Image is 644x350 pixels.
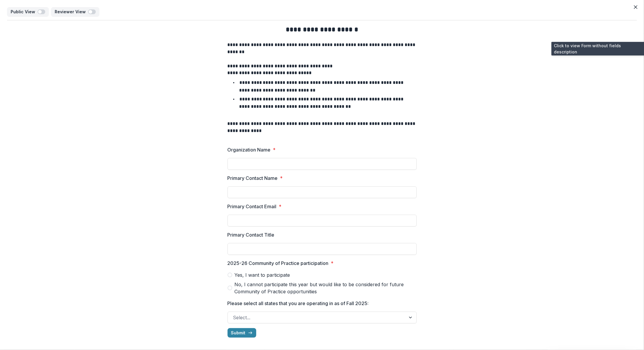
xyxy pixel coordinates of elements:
[631,2,640,12] button: Close
[235,281,417,295] span: No, I cannot participate this year but would like to be considered for future Community of Practi...
[7,7,49,17] button: Public View
[228,231,275,238] p: Primary Contact Title
[228,146,271,153] p: Organization Name
[228,260,329,267] p: 2025-26 Community of Practice participation
[51,7,99,17] button: Reviewer View
[228,328,256,338] button: Submit
[228,175,278,182] p: Primary Contact Name
[228,300,369,307] p: Please select all states that you are operating in as of Fall 2025:
[11,9,38,14] p: Public View
[235,271,290,279] span: Yes, I want to participate
[55,9,88,14] p: Reviewer View
[228,203,277,210] p: Primary Contact Email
